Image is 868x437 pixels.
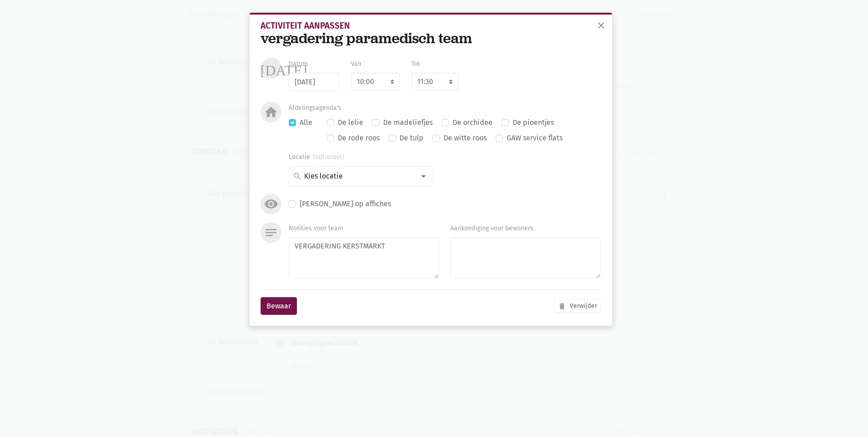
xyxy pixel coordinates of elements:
div: vergadering paramedisch team [261,30,601,47]
input: Kies locatie [303,170,415,182]
label: De pioentjes [513,117,554,129]
span: close [596,20,607,31]
label: Tot [411,59,420,69]
div: Activiteit aanpassen [261,22,601,30]
label: GAW service flats [507,132,562,144]
i: notes [264,225,278,240]
label: Notities voor team [289,223,343,233]
i: home [264,105,278,119]
button: sluiten [592,16,610,36]
label: Locatie [289,152,344,162]
label: Aankondiging voor bewoners [450,223,533,233]
i: delete [558,302,566,310]
label: De madeliefjes [383,117,433,129]
label: De lelie [338,117,363,129]
label: De tulp [399,132,424,144]
label: Afdelingsagenda's [289,103,341,113]
i: [DATE] [261,61,307,75]
button: Bewaar [261,297,297,315]
i: visibility [264,197,278,211]
label: [PERSON_NAME] op affiches [300,198,391,210]
label: De rode roos [338,132,380,144]
label: De orchidee [453,117,493,129]
label: Alle [300,117,312,129]
label: Van [351,59,361,69]
label: Datum [289,59,308,69]
label: De witte roos [444,132,487,144]
button: Verwijder [554,299,601,313]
